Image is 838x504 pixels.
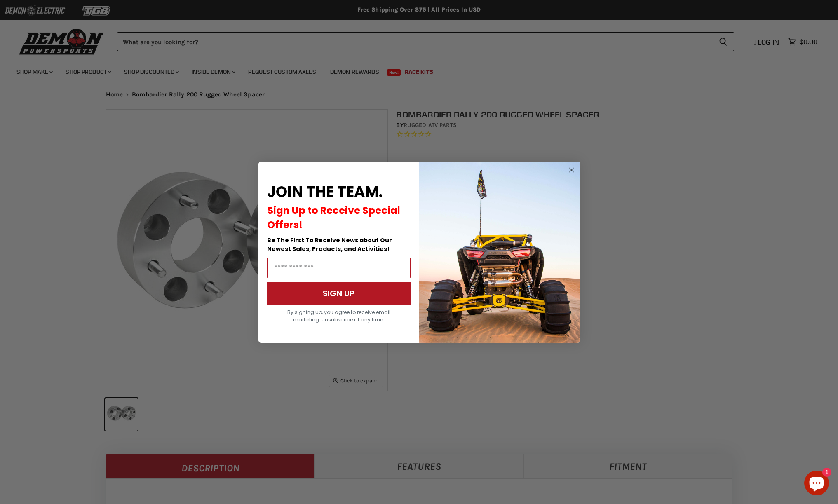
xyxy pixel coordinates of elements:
button: Close dialog [566,165,577,175]
span: JOIN THE TEAM. [267,181,383,202]
span: Be The First To Receive News about Our Newest Sales, Products, and Activities! [267,236,392,253]
img: a9095488-b6e7-41ba-879d-588abfab540b.jpeg [419,162,580,343]
inbox-online-store-chat: Shopify online store chat [802,471,831,497]
button: SIGN UP [267,282,411,305]
span: Sign Up to Receive Special Offers! [267,204,400,232]
input: Email Address [267,258,411,278]
span: By signing up, you agree to receive email marketing. Unsubscribe at any time. [287,309,390,323]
